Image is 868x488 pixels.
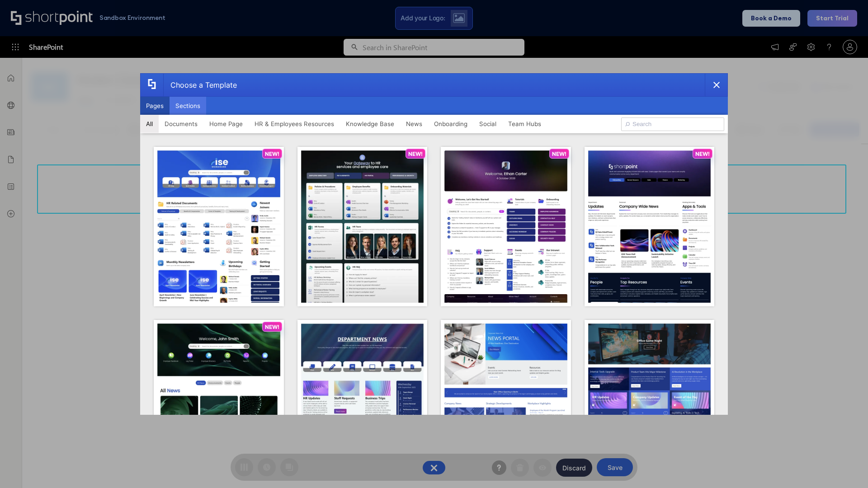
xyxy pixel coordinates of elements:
[400,115,428,133] button: News
[552,150,566,157] p: NEW!
[408,150,423,157] p: NEW!
[823,445,868,488] iframe: Chat Widget
[163,74,237,96] div: Choose a Template
[473,115,502,133] button: Social
[140,97,170,115] button: Pages
[159,115,203,133] button: Documents
[621,117,724,131] input: Search
[140,73,728,415] div: template selector
[140,115,159,133] button: All
[203,115,249,133] button: Home Page
[695,150,710,157] p: NEW!
[249,115,340,133] button: HR & Employees Resources
[265,150,279,157] p: NEW!
[428,115,473,133] button: Onboarding
[265,324,279,330] p: NEW!
[170,97,206,115] button: Sections
[340,115,400,133] button: Knowledge Base
[502,115,547,133] button: Team Hubs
